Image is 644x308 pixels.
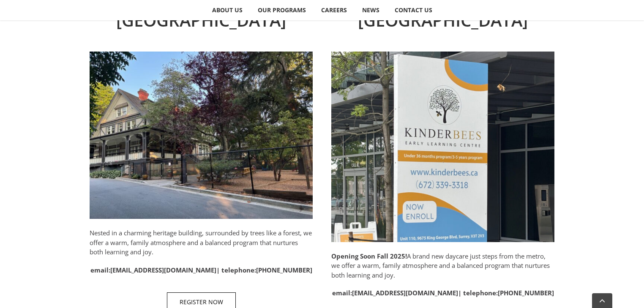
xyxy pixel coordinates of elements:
[352,289,458,297] a: [EMAIL_ADDRESS][DOMAIN_NAME]
[212,7,243,13] span: ABOUT US
[205,2,250,19] a: ABOUT US
[498,289,554,297] a: [PHONE_NUMBER]
[331,251,554,280] p: A brand new daycare just steps from the metro, we offer a warm, family atmosphere and a balanced ...
[332,289,554,297] strong: email: | telephone:
[331,252,407,260] strong: Opening Soon Fall 2025!
[362,7,379,13] span: NEWS
[90,266,312,274] strong: email: | telephone:
[90,8,313,33] h2: [GEOGRAPHIC_DATA]
[395,7,432,13] span: CONTACT US
[110,266,216,274] a: [EMAIL_ADDRESS][DOMAIN_NAME]
[321,7,347,13] span: CAREERS
[90,52,313,219] img: IMG_4792
[331,8,554,33] h2: [GEOGRAPHIC_DATA]
[314,2,354,19] a: CAREERS
[256,266,312,274] a: [PHONE_NUMBER]
[387,2,439,19] a: CONTACT US
[355,2,387,19] a: NEWS
[180,298,223,305] span: REGISTER NOW
[90,228,313,257] p: Nested in a charming heritage building, surrounded by trees like a forest, we offer a warm, famil...
[258,7,306,13] span: OUR PROGRAMS
[331,50,554,59] a: Surrey
[250,2,313,19] a: OUR PROGRAMS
